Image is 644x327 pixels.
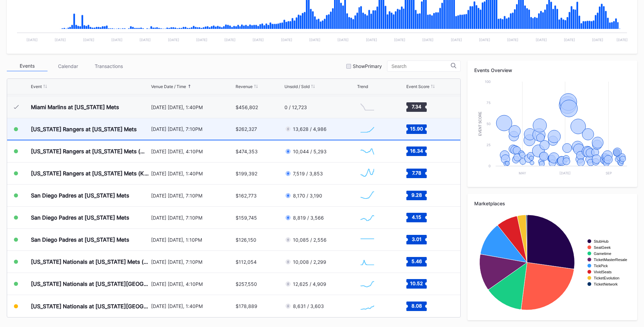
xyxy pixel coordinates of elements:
div: [DATE] [DATE], 7:10PM [151,193,234,199]
text: 50 [486,122,491,126]
text: SeatGeek [594,245,611,249]
text: Event Score [478,111,482,136]
div: San Diego Padres at [US_STATE] Mets [31,214,129,221]
div: [DATE] [DATE], 1:40PM [151,171,234,176]
div: 0 / 12,723 [284,104,307,110]
div: 7,519 / 3,853 [293,171,323,176]
text: TicketNetwork [594,282,618,286]
div: 8,819 / 3,566 [293,215,324,221]
div: Show Primary [353,63,382,69]
text: [DATE] [536,38,547,42]
svg: Chart title [357,99,378,116]
text: [DATE] [55,38,66,42]
div: San Diego Padres at [US_STATE] Mets [31,192,129,199]
svg: Chart title [357,165,378,182]
div: 8,631 / 3,603 [293,303,324,309]
text: [DATE] [366,38,377,42]
svg: Chart title [357,275,378,292]
div: 10,085 / 2,556 [293,237,327,243]
div: $456,802 [236,104,258,110]
div: $257,550 [236,281,257,287]
text: 15.90 [410,125,423,131]
text: 7.78 [412,170,421,176]
text: 25 [486,143,491,147]
text: Sep [606,171,612,175]
svg: Chart title [474,211,630,313]
text: Gametime [594,252,611,256]
svg: Chart title [474,78,630,180]
div: [DATE] [DATE], 4:10PM [151,149,234,154]
svg: Chart title [357,209,378,226]
div: [DATE] [DATE], 4:10PM [151,281,234,287]
svg: Chart title [357,298,378,315]
text: TicketMasterResale [594,258,627,262]
text: [DATE] [196,38,207,42]
svg: Chart title [357,187,378,204]
text: 100 [485,80,491,84]
text: [DATE] [422,38,434,42]
text: [DATE] [394,38,405,42]
div: Unsold / Sold [284,84,310,89]
text: [DATE] [309,38,320,42]
text: [DATE] [140,38,151,42]
div: 8,170 / 3,190 [293,193,322,199]
text: 7.34 [412,104,421,109]
div: Venue Date / Time [151,84,186,89]
text: [DATE] [564,38,575,42]
text: [DATE] [337,38,349,42]
text: 3.01 [411,236,421,242]
div: Events Overview [474,67,630,73]
div: [DATE] [DATE], 7:10PM [151,126,234,132]
div: [DATE] [DATE], 7:10PM [151,259,234,265]
text: [DATE] [281,38,292,42]
div: 10,044 / 5,293 [293,149,327,154]
div: 12,625 / 4,909 [293,281,326,287]
text: 75 [486,101,491,105]
div: Trend [357,84,368,89]
text: VividSeats [594,270,612,274]
div: [DATE] [DATE], 1:40PM [151,104,234,110]
div: $159,745 [236,215,257,221]
div: $262,327 [236,126,257,132]
div: Transactions [88,61,129,71]
svg: Chart title [357,121,378,138]
text: [DATE] [617,38,628,42]
text: 0 [489,164,491,168]
div: San Diego Padres at [US_STATE] Mets [31,236,129,243]
div: [US_STATE] Rangers at [US_STATE] Mets (Kids Color-In Lunchbox Giveaway) [31,170,149,177]
text: 5.46 [411,258,422,264]
svg: Chart title [357,253,378,270]
text: [DATE] [559,171,571,175]
text: [DATE] [26,38,38,42]
div: 13,628 / 4,986 [293,126,327,132]
text: 8.08 [411,303,422,308]
div: $178,889 [236,303,257,309]
text: StubHub [594,239,609,243]
text: [DATE] [111,38,123,42]
div: $126,150 [236,237,256,243]
div: $199,392 [236,171,257,176]
div: [US_STATE] Nationals at [US_STATE][GEOGRAPHIC_DATA] [31,303,149,310]
input: Search [391,64,451,69]
text: [DATE] [83,38,94,42]
text: 4.15 [412,214,421,220]
div: Miami Marlins at [US_STATE] Mets [31,104,119,110]
div: Events [7,61,48,71]
div: [DATE] [DATE], 1:10PM [151,237,234,243]
div: $474,353 [236,149,258,154]
svg: Chart title [357,143,378,160]
div: $112,054 [236,259,257,265]
text: [DATE] [451,38,462,42]
text: TickPick [594,264,608,268]
div: [US_STATE] Rangers at [US_STATE] Mets [31,126,137,133]
text: [DATE] [224,38,236,42]
text: TicketEvolution [594,276,619,280]
text: [DATE] [592,38,603,42]
text: [DATE] [168,38,179,42]
div: [US_STATE] Nationals at [US_STATE][GEOGRAPHIC_DATA] (Long Sleeve T-Shirt Giveaway) [31,280,149,287]
text: [DATE] [479,38,490,42]
svg: Chart title [357,231,378,248]
text: 16.34 [410,148,423,154]
div: [US_STATE] Rangers at [US_STATE] Mets (Mets Alumni Classic/Mrs. Met Taxicab [GEOGRAPHIC_DATA] Giv... [31,148,149,155]
text: 10.52 [410,280,423,286]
